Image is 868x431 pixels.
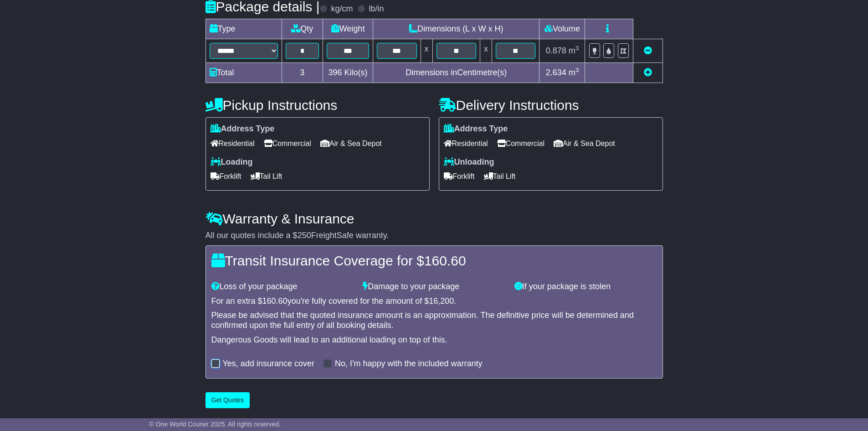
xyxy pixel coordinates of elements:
span: m [569,46,579,55]
span: Forklift [444,169,475,183]
sup: 3 [575,45,579,52]
td: x [480,39,492,63]
a: Add new item [644,68,652,77]
span: 16,200 [429,296,454,306]
span: 250 [298,231,311,240]
label: No, I'm happy with the included warranty [335,359,483,369]
td: Volume [539,19,585,39]
div: For an extra $ you're fully covered for the amount of $ . [211,296,657,306]
div: Damage to your package [358,282,510,292]
td: Weight [323,19,373,39]
h4: Delivery Instructions [439,98,663,113]
sup: 3 [575,67,579,73]
span: Commercial [497,136,544,151]
button: Get Quotes [205,392,250,408]
h4: Warranty & Insurance [205,211,663,226]
div: If your package is stolen [510,282,662,292]
a: Remove this item [644,46,652,55]
td: x [421,39,432,63]
span: © One World Courier 2025. All rights reserved. [149,421,281,428]
td: Type [205,19,282,39]
span: 160.60 [262,296,288,306]
td: Total [205,63,282,83]
span: Residential [444,136,488,151]
span: 396 [329,68,342,77]
span: Residential [211,136,255,151]
label: Loading [211,157,253,167]
div: All our quotes include a $ FreightSafe warranty. [205,231,663,241]
span: Commercial [264,136,311,151]
label: Address Type [444,124,508,134]
h4: Transit Insurance Coverage for $ [211,253,657,268]
h4: Pickup Instructions [205,98,430,113]
span: Tail Lift [251,169,282,183]
label: Unloading [444,157,494,167]
td: Qty [282,19,323,39]
label: lb/in [369,4,384,14]
label: Yes, add insurance cover [223,359,314,369]
div: Dangerous Goods will lead to an additional loading on top of this. [211,335,657,345]
label: kg/cm [331,4,353,14]
td: 3 [282,63,323,83]
span: Air & Sea Depot [554,136,615,151]
span: Tail Lift [484,169,516,183]
span: Forklift [211,169,241,183]
label: Address Type [211,124,275,134]
span: m [569,68,579,77]
td: Dimensions in Centimetre(s) [373,63,539,83]
div: Please be advised that the quoted insurance amount is an approximation. The definitive price will... [211,311,657,330]
div: Loss of your package [207,282,359,292]
span: 160.60 [424,253,466,268]
span: 2.634 [546,68,566,77]
td: Dimensions (L x W x H) [373,19,539,39]
span: 0.878 [546,46,566,55]
td: Kilo(s) [323,63,373,83]
span: Air & Sea Depot [320,136,382,151]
